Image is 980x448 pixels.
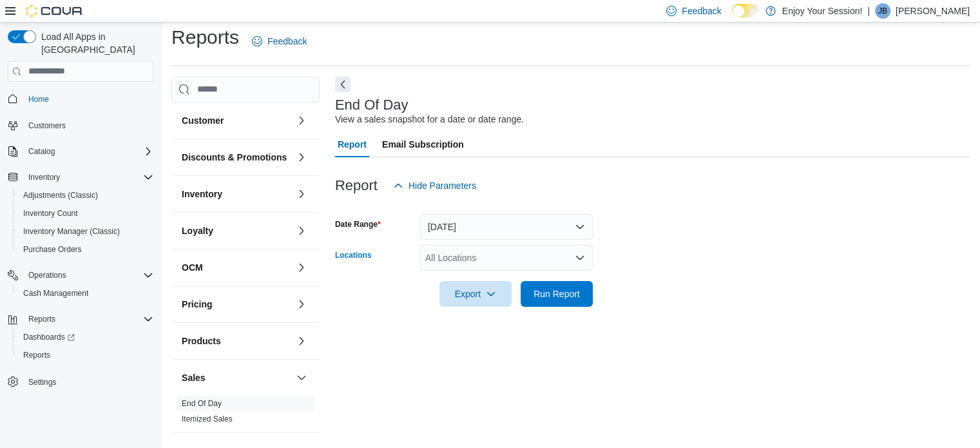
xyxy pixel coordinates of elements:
[18,329,153,345] span: Dashboards
[18,286,153,301] span: Cash Management
[382,131,464,157] span: Email Subscription
[13,204,159,222] button: Inventory Count
[533,287,580,300] span: Run Report
[23,268,72,283] button: Operations
[23,268,153,283] span: Operations
[408,179,476,192] span: Hide Parameters
[182,151,291,164] button: Discounts & Promotions
[294,113,309,128] button: Customer
[782,3,863,19] p: Enjoy Your Session!
[23,311,61,327] button: Reports
[182,335,291,347] button: Products
[23,144,60,159] button: Catalog
[36,30,153,56] span: Load All Apps in [GEOGRAPHIC_DATA]
[23,190,98,200] span: Adjustments (Classic)
[3,266,159,284] button: Operations
[23,244,82,255] span: Purchase Orders
[182,261,291,274] button: OCM
[182,224,213,237] h3: Loyalty
[18,224,153,239] span: Inventory Manager (Classic)
[439,281,512,307] button: Export
[23,170,153,185] span: Inventory
[28,377,56,387] span: Settings
[23,118,71,133] a: Customers
[294,370,309,385] button: Sales
[335,250,372,260] label: Locations
[182,188,291,200] button: Inventory
[294,260,309,275] button: OCM
[875,3,890,19] div: Jakob Brown
[335,113,524,126] div: View a sales snapshot for a date or date range.
[18,188,103,203] a: Adjustments (Classic)
[23,332,75,342] span: Dashboards
[18,242,87,257] a: Purchase Orders
[23,117,153,133] span: Customers
[28,146,55,157] span: Catalog
[732,4,759,17] input: Dark Mode
[3,142,159,161] button: Catalog
[182,335,221,347] h3: Products
[182,399,222,408] a: End Of Day
[3,310,159,328] button: Reports
[28,314,55,324] span: Reports
[896,3,970,19] p: [PERSON_NAME]
[28,172,60,182] span: Inventory
[18,329,80,345] a: Dashboards
[23,144,153,159] span: Catalog
[23,92,54,107] a: Home
[18,188,153,203] span: Adjustments (Classic)
[420,214,593,240] button: [DATE]
[732,17,733,18] span: Dark Mode
[28,270,66,280] span: Operations
[294,223,309,239] button: Loyalty
[13,222,159,240] button: Inventory Manager (Classic)
[3,168,159,186] button: Inventory
[247,28,312,54] a: Feedback
[182,114,224,127] h3: Customer
[23,375,61,390] a: Settings
[867,3,870,19] p: |
[13,284,159,302] button: Cash Management
[18,347,153,363] span: Reports
[23,350,50,360] span: Reports
[28,121,66,131] span: Customers
[26,5,84,17] img: Cova
[13,240,159,258] button: Purchase Orders
[18,286,93,301] a: Cash Management
[182,151,287,164] h3: Discounts & Promotions
[182,398,222,409] span: End Of Day
[335,219,381,229] label: Date Range
[13,346,159,364] button: Reports
[575,253,585,263] button: Open list of options
[8,84,153,425] nav: Complex example
[3,116,159,135] button: Customers
[182,414,233,424] a: Itemized Sales
[23,311,153,327] span: Reports
[23,226,120,237] span: Inventory Manager (Classic)
[182,414,233,424] span: Itemized Sales
[294,186,309,202] button: Inventory
[23,373,153,389] span: Settings
[182,224,291,237] button: Loyalty
[388,173,481,199] button: Hide Parameters
[335,97,408,113] h3: End Of Day
[878,3,887,19] span: JB
[335,178,378,193] h3: Report
[447,281,504,307] span: Export
[682,5,721,17] span: Feedback
[18,242,153,257] span: Purchase Orders
[182,261,203,274] h3: OCM
[294,333,309,349] button: Products
[171,24,239,50] h1: Reports
[18,206,83,221] a: Inventory Count
[182,188,222,200] h3: Inventory
[18,206,153,221] span: Inventory Count
[521,281,593,307] button: Run Report
[13,186,159,204] button: Adjustments (Classic)
[294,150,309,165] button: Discounts & Promotions
[3,372,159,391] button: Settings
[3,90,159,108] button: Home
[13,328,159,346] a: Dashboards
[23,208,78,219] span: Inventory Count
[18,347,55,363] a: Reports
